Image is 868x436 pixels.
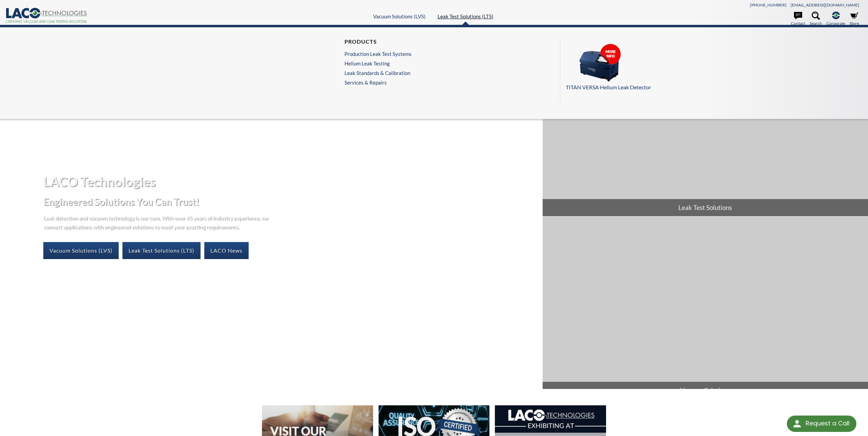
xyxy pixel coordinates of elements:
a: Vacuum Solutions [543,216,868,399]
a: Leak Test Solutions (LTS) [438,13,494,19]
a: Leak Test Solutions (LTS) [122,242,201,259]
a: Leak Test Solutions [543,33,868,216]
a: LACO News [204,242,249,259]
a: TITAN VERSA Helium Leak Detector [566,44,851,92]
h2: Engineered Solutions You Can Trust! [43,195,537,208]
a: Production Leak Test Systems [344,51,412,57]
a: Services & Repairs [344,79,415,86]
span: Corporate [826,20,845,27]
a: [PHONE_NUMBER] [750,2,786,7]
a: Search [810,12,822,27]
a: Leak Standards & Calibration [344,70,412,76]
span: Leak Test Solutions [543,199,868,216]
div: Request a Call [806,416,850,431]
h4: Products [344,38,412,45]
h1: LACO Technologies [43,173,537,190]
a: Vacuum Solutions (LVS) [43,242,119,259]
div: Request a Call [787,416,856,432]
img: Menu_Pods_TV.png [566,44,634,82]
p: Leak detection and vacuum technology is our core. With over 45 years of industry experience, we c... [43,213,272,231]
span: Vacuum Solutions [543,382,868,399]
a: Store [850,12,859,27]
a: Vacuum Solutions (LVS) [373,13,426,19]
img: round button [792,418,803,429]
p: TITAN VERSA Helium Leak Detector [566,83,794,92]
a: Contact [791,12,805,27]
a: [EMAIL_ADDRESS][DOMAIN_NAME] [791,2,859,7]
a: Helium Leak Testing [344,60,412,66]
